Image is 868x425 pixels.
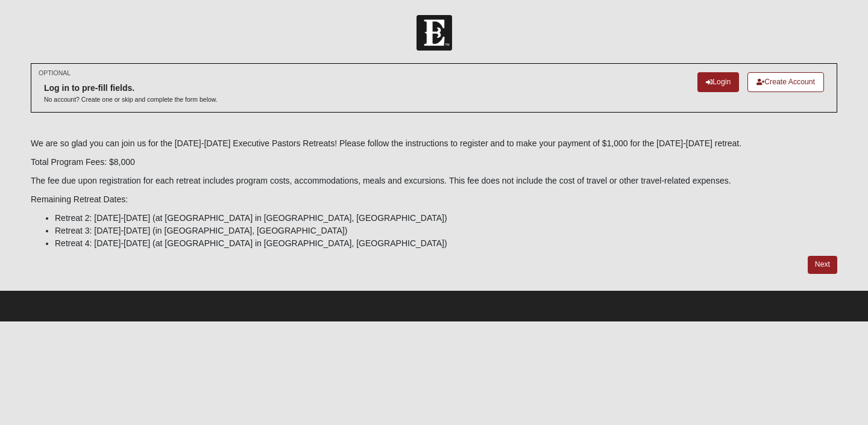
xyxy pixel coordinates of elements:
[697,72,739,92] a: Login
[808,256,837,273] a: Next
[31,137,837,150] p: We are so glad you can join us for the [DATE]-[DATE] Executive Pastors Retreats! Please follow th...
[55,225,837,237] li: Retreat 3: [DATE]-[DATE] (in [GEOGRAPHIC_DATA], [GEOGRAPHIC_DATA])
[31,175,837,187] p: The fee due upon registration for each retreat includes program costs, accommodations, meals and ...
[31,193,837,206] p: Remaining Retreat Dates:
[417,15,452,51] img: Church of Eleven22 Logo
[55,237,837,250] li: Retreat 4: [DATE]-[DATE] (at [GEOGRAPHIC_DATA] in [GEOGRAPHIC_DATA], [GEOGRAPHIC_DATA])
[39,69,71,78] small: OPTIONAL
[31,156,837,169] p: Total Program Fees: $8,000
[747,72,824,92] a: Create Account
[55,212,837,225] li: Retreat 2: [DATE]-[DATE] (at [GEOGRAPHIC_DATA] in [GEOGRAPHIC_DATA], [GEOGRAPHIC_DATA])
[44,95,218,104] p: No account? Create one or skip and complete the form below.
[44,83,218,93] h6: Log in to pre-fill fields.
